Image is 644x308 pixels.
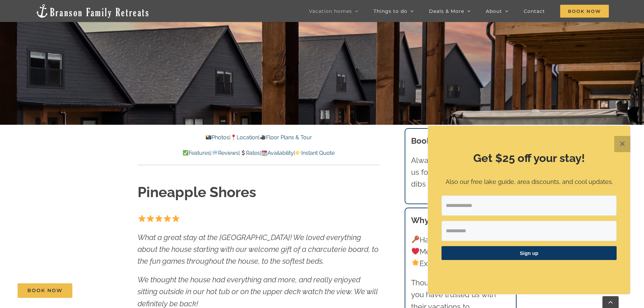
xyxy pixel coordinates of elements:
[560,5,609,18] span: Book Now
[429,9,464,14] span: Deals & More
[212,150,218,156] img: 💬
[138,233,379,265] em: What a great stay at the [GEOGRAPHIC_DATA]! We loved everything about the house starting with our...
[260,135,266,140] img: 🎥
[442,150,617,166] h2: Get $25 off your stay!
[27,288,63,293] span: Book Now
[374,9,407,14] span: Things to do
[295,150,335,156] a: Instant Quote
[183,150,210,156] a: Features
[138,275,378,308] em: We thought the house had everything and more, and really enjoyed sitting outside in our hot tub o...
[442,177,617,187] p: Also our free lake guide, area discounts, and cool updates.
[212,150,238,156] a: Reviews
[262,150,267,156] img: 📆
[412,236,419,243] img: 🔑
[411,155,510,190] p: Always book directly with us for the best rate and first dibs on the best dates.
[138,215,146,222] img: ⭐️
[138,149,380,158] p: | | | |
[35,3,150,19] img: Branson Family Retreats Logo
[486,9,502,14] span: About
[183,150,188,156] img: ✅
[524,9,545,14] span: Contact
[309,9,352,14] span: Vacation homes
[147,215,154,222] img: ⭐️
[164,215,171,222] img: ⭐️
[18,283,72,298] a: Book Now
[138,133,380,142] p: | |
[412,247,419,255] img: ❤️
[231,135,236,140] img: 📍
[261,150,294,156] a: Availability
[295,150,301,156] img: 👉
[155,215,163,222] img: ⭐️
[442,221,617,241] input: First Name
[240,150,246,156] img: 💲
[172,215,180,222] img: ⭐️
[412,259,419,267] img: 🌟
[231,134,258,141] a: Location
[411,136,456,146] b: Book Direct
[411,214,510,227] h3: Why book with us?
[411,234,510,270] p: Hand-picked homes Memorable vacations Exceptional experience
[614,136,630,152] button: Close
[442,195,617,216] input: Email Address
[442,268,617,276] p: ​
[206,134,229,141] a: Photos
[442,246,617,260] button: Sign up
[206,135,211,140] img: 📸
[138,183,380,203] h1: Pineapple Shores
[260,134,312,141] a: Floor Plans & Tour
[240,150,260,156] a: Rates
